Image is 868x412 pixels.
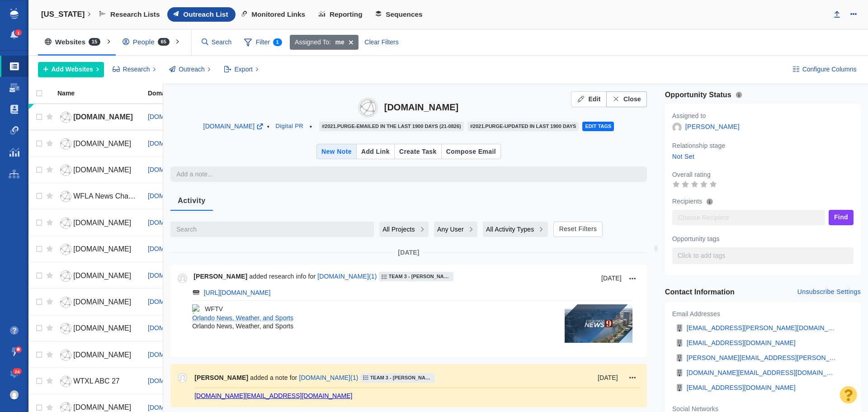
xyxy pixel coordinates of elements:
button: Outreach [164,62,216,77]
span: [DOMAIN_NAME] [73,298,131,306]
div: Domain [148,90,255,96]
input: Search [198,34,236,50]
a: [DOMAIN_NAME] [148,219,198,226]
div: Clear Filters [359,35,404,50]
a: [DOMAIN_NAME] [57,109,140,125]
a: [DOMAIN_NAME] [148,404,198,411]
button: Add Websites [38,62,104,77]
a: [DOMAIN_NAME] [148,166,198,173]
a: [DOMAIN_NAME] [57,215,140,231]
span: [DOMAIN_NAME] [73,113,133,121]
span: Sequences [386,10,422,19]
a: [DOMAIN_NAME] [57,268,140,284]
a: [DOMAIN_NAME] [148,272,198,279]
img: fd22f7e66fffb527e0485d027231f14a [10,390,19,399]
a: [DOMAIN_NAME] [57,294,140,310]
button: Export [219,62,264,77]
span: Research Lists [110,10,160,19]
a: Domain [148,90,255,98]
a: Name [57,90,147,98]
button: Configure Columns [788,62,862,77]
span: Add Websites [52,65,93,74]
span: [DOMAIN_NAME] [73,324,131,332]
span: Reporting [330,10,363,19]
span: 1 [273,38,282,46]
span: Outreach List [183,10,228,19]
span: Assigned To: [295,38,331,47]
span: 65 [158,38,170,46]
a: [DOMAIN_NAME] [148,351,198,358]
a: Reporting [313,7,370,22]
a: Research Lists [94,7,167,22]
div: People [116,32,180,52]
a: [DOMAIN_NAME] [148,192,198,199]
a: [DOMAIN_NAME] [148,324,198,331]
a: [DOMAIN_NAME] [57,242,140,257]
span: [DOMAIN_NAME] [73,272,131,279]
a: Sequences [370,7,430,22]
a: [DOMAIN_NAME] [148,298,198,305]
a: [DOMAIN_NAME] [148,245,198,252]
a: [DOMAIN_NAME] [57,136,140,152]
a: [DOMAIN_NAME] [148,113,198,120]
span: WTXL ABC 27 [73,377,120,385]
span: 1 [15,29,22,36]
a: [DOMAIN_NAME] [57,162,140,178]
span: [DOMAIN_NAME] [73,166,131,174]
span: Research [123,65,150,74]
span: [DOMAIN_NAME] [73,351,131,359]
h4: [US_STATE] [41,10,85,19]
span: [DOMAIN_NAME] [73,140,131,147]
a: [DOMAIN_NAME] [57,321,140,336]
a: [DOMAIN_NAME] [148,140,198,147]
img: buzzstream_logo_iconsimple.png [10,8,18,19]
span: [DOMAIN_NAME] [73,403,131,411]
button: Research [107,62,161,77]
strong: me [335,38,344,47]
span: Configure Columns [802,65,857,74]
a: Monitored Links [236,7,313,22]
span: Filter [239,34,287,51]
span: Monitored Links [251,10,305,19]
span: [DOMAIN_NAME] [73,245,131,253]
a: WFLA News Channel 8 [57,189,140,204]
a: [DOMAIN_NAME] [148,377,198,384]
span: [DOMAIN_NAME] [73,219,131,227]
span: Export [235,65,253,74]
span: WFLA News Channel 8 [73,192,148,200]
a: [DOMAIN_NAME] [57,347,140,363]
a: Outreach List [167,7,236,22]
span: Outreach [179,65,205,74]
div: Name [57,90,147,96]
span: 24 [13,368,22,375]
a: WTXL ABC 27 [57,374,140,389]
